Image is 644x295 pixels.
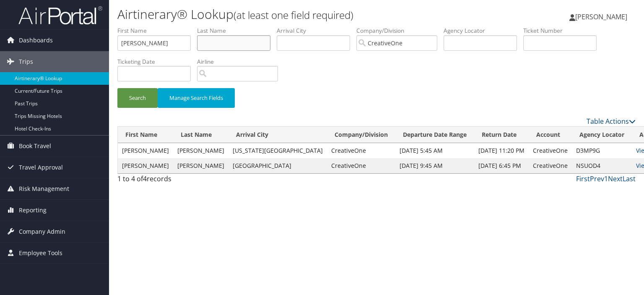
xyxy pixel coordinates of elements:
td: [DATE] 6:45 PM [474,158,529,173]
a: 1 [604,174,608,183]
td: CreativeOne [529,158,572,173]
a: Next [608,174,623,183]
a: [PERSON_NAME] [569,4,636,29]
td: NSUOD4 [572,158,632,173]
th: Last Name: activate to sort column ascending [173,127,229,143]
a: Last [623,174,636,183]
label: Ticket Number [523,26,603,35]
button: Manage Search Fields [158,88,235,108]
td: [DATE] 5:45 AM [395,143,474,158]
div: 1 to 4 of records [117,174,238,188]
th: First Name: activate to sort column ascending [118,127,173,143]
span: Company Admin [19,221,65,242]
td: [PERSON_NAME] [173,158,229,173]
small: (at least one field required) [234,8,353,22]
span: [PERSON_NAME] [575,12,627,21]
span: Trips [19,51,33,72]
th: Account: activate to sort column ascending [529,127,572,143]
td: [PERSON_NAME] [173,143,229,158]
th: Arrival City: activate to sort column ascending [229,127,327,143]
span: Travel Approval [19,157,63,178]
td: CreativeOne [529,143,572,158]
span: Risk Management [19,178,69,199]
td: CreativeOne [327,143,395,158]
th: Company/Division [327,127,395,143]
td: [PERSON_NAME] [118,158,173,173]
span: Dashboards [19,30,53,51]
label: Company/Division [356,26,444,35]
label: Arrival City [277,26,356,35]
a: First [576,174,590,183]
h1: Airtinerary® Lookup [117,5,463,23]
button: Search [117,88,158,108]
td: [DATE] 11:20 PM [474,143,529,158]
th: Departure Date Range: activate to sort column ascending [395,127,474,143]
a: Prev [590,174,604,183]
a: Table Actions [587,117,636,126]
td: CreativeOne [327,158,395,173]
th: Return Date: activate to sort column ascending [474,127,529,143]
td: [GEOGRAPHIC_DATA] [229,158,327,173]
span: 4 [143,174,147,183]
td: D3MP9G [572,143,632,158]
td: [PERSON_NAME] [118,143,173,158]
span: Reporting [19,200,47,221]
th: Agency Locator: activate to sort column ascending [572,127,632,143]
span: Book Travel [19,136,51,157]
label: Last Name [197,26,277,35]
label: Ticketing Date [117,57,197,66]
label: Airline [197,57,284,66]
td: [US_STATE][GEOGRAPHIC_DATA] [229,143,327,158]
img: airportal-logo.png [18,5,102,25]
label: First Name [117,26,197,35]
td: [DATE] 9:45 AM [395,158,474,173]
label: Agency Locator [444,26,523,35]
span: Employee Tools [19,243,62,264]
